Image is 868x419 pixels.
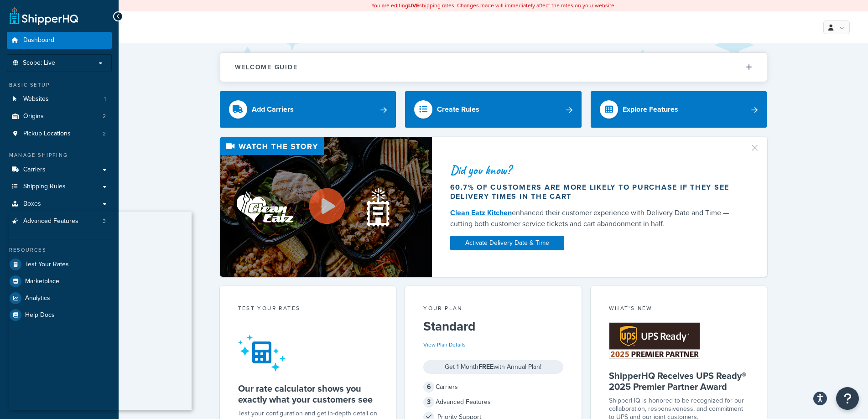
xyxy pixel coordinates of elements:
span: Shipping Rules [23,183,66,191]
div: Add Carriers [252,103,294,116]
span: Origins [23,113,44,120]
li: Advanced Features [7,213,112,230]
li: Websites [7,91,112,108]
li: Origins [7,108,112,125]
a: Create Rules [405,91,582,128]
a: Advanced Features3 [7,213,112,230]
li: Pickup Locations [7,125,112,142]
a: Pickup Locations2 [7,125,112,142]
span: Boxes [23,200,41,208]
span: 3 [423,397,434,408]
div: 60.7% of customers are more likely to purchase if they see delivery times in the cart [450,183,738,201]
span: 2 [103,130,106,138]
a: Origins2 [7,108,112,125]
div: What's New [609,304,749,315]
span: Pickup Locations [23,130,71,138]
div: Resources [7,246,112,254]
a: Marketplace [7,273,112,290]
a: Clean Eatz Kitchen [450,207,512,218]
h2: Welcome Guide [235,64,298,71]
h5: Standard [423,319,563,334]
a: Explore Features [591,91,767,128]
h5: Our rate calculator shows you exactly what your customers see [238,383,378,405]
div: Test your rates [238,304,378,315]
a: Analytics [7,290,112,306]
a: Websites1 [7,91,112,108]
span: 2 [103,113,106,120]
a: Activate Delivery Date & Time [450,236,564,250]
div: Carriers [423,381,563,393]
a: View Plan Details [423,341,466,349]
img: Video thumbnail [220,137,432,277]
div: Basic Setup [7,81,112,89]
div: Get 1 Month with Annual Plan! [423,360,563,374]
span: 1 [104,95,106,103]
a: Test Your Rates [7,256,112,273]
a: Help Docs [7,307,112,323]
b: LIVE [408,1,419,10]
a: Add Carriers [220,91,396,128]
span: Dashboard [23,36,54,44]
h5: ShipperHQ Receives UPS Ready® 2025 Premier Partner Award [609,370,749,392]
div: Explore Features [623,103,678,116]
span: Carriers [23,166,46,174]
div: Your Plan [423,304,563,315]
a: Dashboard [7,32,112,49]
div: Advanced Features [423,396,563,409]
a: Carriers [7,161,112,178]
div: Did you know? [450,164,738,176]
button: Open Resource Center [836,387,859,410]
div: Create Rules [437,103,479,116]
div: enhanced their customer experience with Delivery Date and Time — cutting both customer service ti... [450,207,738,229]
a: Boxes [7,196,112,212]
strong: FREE [478,362,494,372]
a: Shipping Rules [7,178,112,195]
div: Manage Shipping [7,151,112,159]
span: 6 [423,382,434,393]
button: Welcome Guide [220,53,767,82]
span: Websites [23,95,49,103]
span: Scope: Live [23,59,55,67]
